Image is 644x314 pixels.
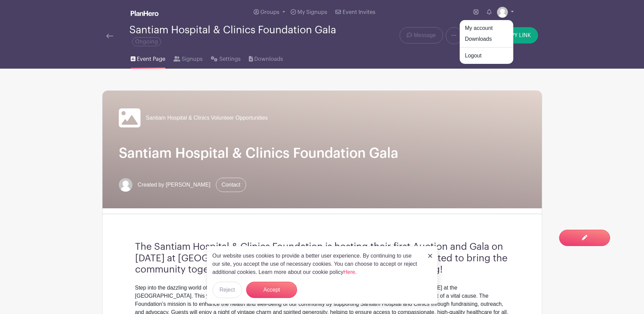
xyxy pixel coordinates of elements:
[106,34,113,38] img: back-arrow-29a5d9b10d5bd6ae65dc969a981735edf675c4d7a1fe02e03b50dbd4ba3cdb55.svg
[343,10,375,15] span: Event Invites
[211,47,240,69] a: Settings
[119,178,132,192] img: default-ce2991bfa6775e67f084385cd625a349d9dcbb7a52a09fb2fda1e96e2d18dcdb.png
[246,282,297,298] button: Accept
[129,24,349,47] div: Santiam Hospital & Clinics Foundation Gala
[414,31,436,39] span: Message
[260,10,279,15] span: Groups
[146,114,268,122] span: Santiam Hospital & Clinics Volunteer Opportunities
[131,47,165,69] a: Event Page
[254,55,283,63] span: Downloads
[460,34,513,45] a: Downloads
[503,33,531,38] span: COPY LINK
[131,11,159,16] img: logo_white-6c42ec7e38ccf1d336a20a19083b03d10ae64f83f12c07503d8b9e83406b4c7d.svg
[213,282,242,298] button: Reject
[119,145,526,161] h1: Santiam Hospital & Clinics Foundation Gala
[137,55,165,63] span: Event Page
[459,20,514,64] div: Groups
[132,37,161,46] span: Ongoing
[138,181,210,189] span: Created by [PERSON_NAME]
[428,254,432,258] img: close_button-5f87c8562297e5c2d7936805f587ecaba9071eb48480494691a3f1689db116b3.svg
[249,47,283,69] a: Downloads
[460,23,513,34] a: My account
[497,7,508,18] img: default-ce2991bfa6775e67f084385cd625a349d9dcbb7a52a09fb2fda1e96e2d18dcdb.png
[135,241,509,276] h3: The Santiam Hospital & Clinics Foundation is hosting their first Auction and Gala on [DATE] at [G...
[344,269,355,275] a: Here
[297,10,327,15] span: My Signups
[460,50,513,61] a: Logout
[173,47,203,69] a: Signups
[216,178,246,192] a: Contact
[182,55,203,63] span: Signups
[213,252,421,276] p: Our website uses cookies to provide a better user experience. By continuing to use our site, you ...
[400,27,443,43] a: Message
[219,55,241,63] span: Settings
